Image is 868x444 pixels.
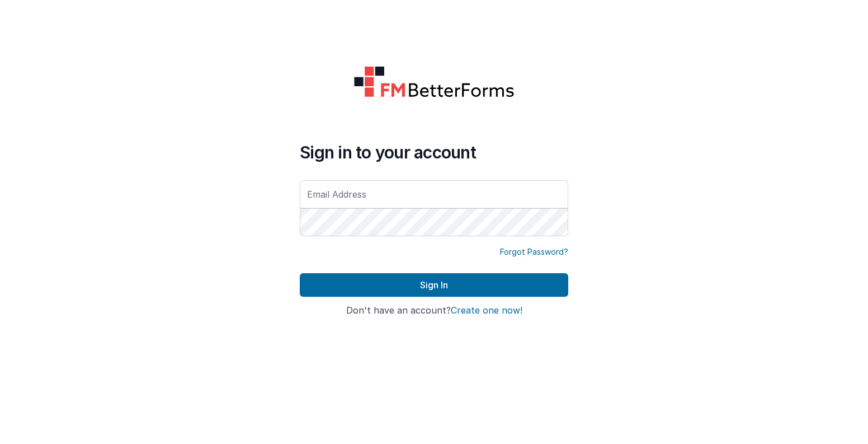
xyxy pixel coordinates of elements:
[300,142,568,162] h4: Sign in to your account
[500,246,568,258] a: Forgot Password?
[300,306,568,316] h4: Don't have an account?
[451,306,522,316] button: Create one now!
[300,273,568,297] button: Sign In
[300,180,568,208] input: Email Address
